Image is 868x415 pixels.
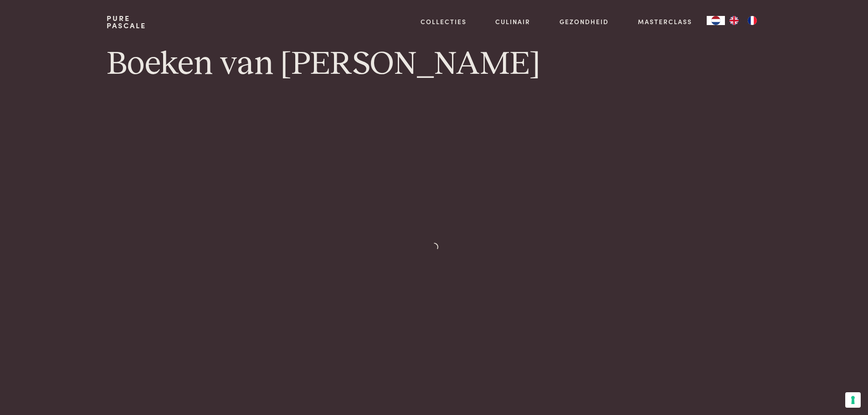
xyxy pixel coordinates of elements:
[743,16,761,25] a: FR
[725,16,761,25] ul: Language list
[495,17,530,26] a: Culinair
[638,17,692,26] a: Masterclass
[725,16,743,25] a: EN
[421,17,467,26] a: Collecties
[707,16,725,25] div: Language
[107,15,146,29] a: PurePascale
[845,392,861,408] button: Uw voorkeuren voor toestemming voor trackingtechnologieën
[560,17,609,26] a: Gezondheid
[707,16,761,25] aside: Language selected: Nederlands
[107,44,761,85] h1: Boeken van [PERSON_NAME]
[707,16,725,25] a: NL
